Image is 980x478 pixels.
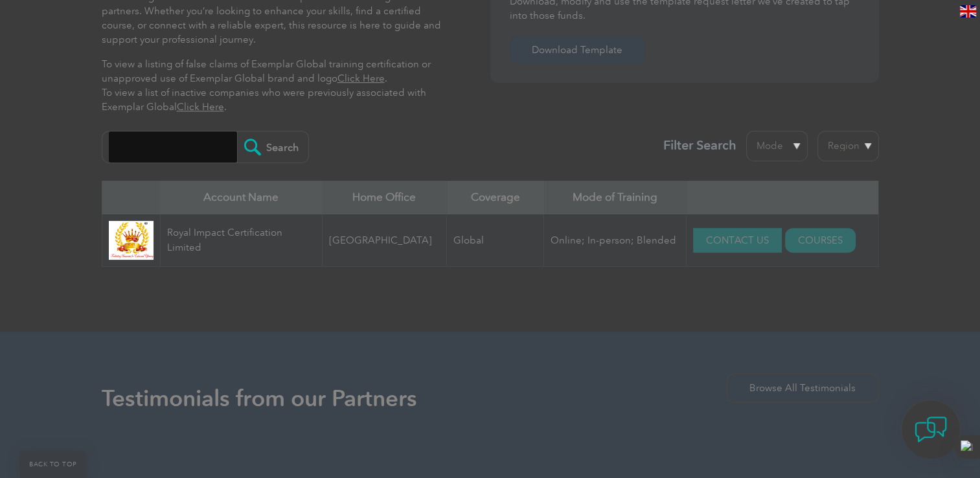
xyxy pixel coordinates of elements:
[177,101,224,113] a: Click Here
[109,221,154,260] img: 581c9c2f-f294-ee11-be37-000d3ae1a22b-logo.png
[915,413,947,446] img: contact-chat.png
[693,228,782,253] a: CONTACT US
[960,5,976,17] img: en
[655,137,736,154] h3: Filter Search
[447,181,544,214] th: Coverage: activate to sort column ascending
[726,373,879,403] a: Browse All Testimonials
[19,451,87,478] a: BACK TO TOP
[322,214,447,267] td: [GEOGRAPHIC_DATA]
[102,388,879,409] h2: Testimonials from our Partners
[544,214,687,267] td: Online; In-person; Blended
[447,214,544,267] td: Global
[160,214,322,267] td: Royal Impact Certification Limited
[544,181,687,214] th: Mode of Training: activate to sort column ascending
[237,131,308,163] input: Search
[160,181,322,214] th: Account Name: activate to sort column descending
[337,73,385,84] a: Click Here
[102,57,451,114] p: To view a listing of false claims of Exemplar Global training certification or unapproved use of ...
[687,181,878,214] th: : activate to sort column ascending
[785,228,856,253] a: COURSES
[510,36,644,63] a: Download Template
[322,181,447,214] th: Home Office: activate to sort column ascending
